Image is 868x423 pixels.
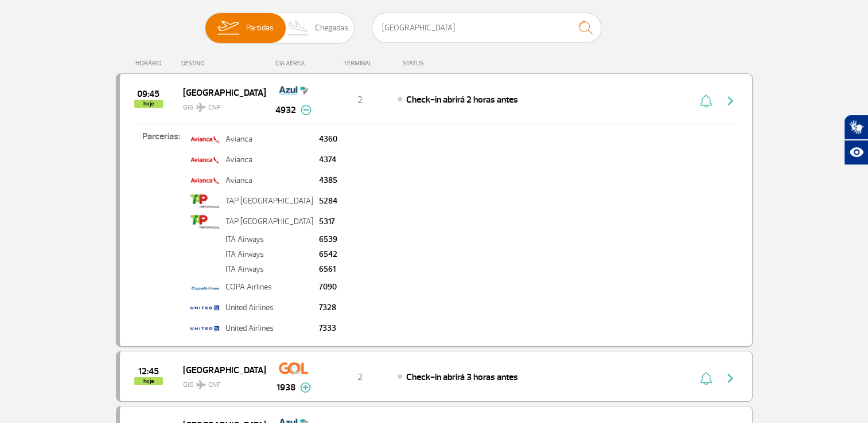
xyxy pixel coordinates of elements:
[208,380,220,390] span: CNF
[138,367,159,375] span: 2025-09-26 12:45:00
[183,85,256,100] span: [GEOGRAPHIC_DATA]
[844,115,868,165] div: Plugin de acessibilidade da Hand Talk.
[322,60,397,67] div: TERMINAL
[120,130,188,330] p: Parcerias:
[277,381,295,394] span: 1938
[225,283,313,291] p: COPA Airlines
[137,90,159,98] span: 2025-09-26 09:45:00
[700,371,712,385] img: sino-painel-voo.svg
[190,171,220,190] img: avianca.png
[183,96,256,113] span: GIG
[225,250,313,258] p: ITA Airways
[300,382,311,393] img: mais-info-painel-voo.svg
[183,374,256,390] span: GIG
[319,135,337,143] p: 4360
[319,324,337,332] p: 7333
[282,13,316,43] img: slider-desembarque
[119,60,182,67] div: HORÁRIO
[190,130,220,149] img: avianca.png
[357,371,363,383] span: 2
[225,197,313,205] p: TAP [GEOGRAPHIC_DATA]
[301,105,312,115] img: menos-info-painel-voo.svg
[190,191,220,211] img: tap.png
[134,100,163,108] span: hoje
[319,156,337,164] p: 4374
[319,304,337,312] p: 7328
[319,283,337,291] p: 7090
[406,371,518,383] span: Check-in abrirá 3 horas antes
[319,265,337,273] p: 6561
[844,140,868,165] button: Abrir recursos assistivos.
[319,218,337,226] p: 5317
[208,103,220,113] span: CNF
[225,135,313,143] p: Avianca
[357,94,363,105] span: 2
[319,197,337,205] p: 5284
[225,236,313,244] p: ITA Airways
[372,13,601,43] input: Voo, cidade ou cia aérea
[723,371,737,385] img: seta-direita-painel-voo.svg
[190,150,220,170] img: avianca.png
[225,265,313,273] p: ITA Airways
[210,13,246,43] img: slider-embarque
[190,319,220,338] img: united.png
[190,277,220,297] img: logo-copa-airlines_menor.jpg
[225,304,313,312] p: United Airlines
[225,324,313,332] p: United Airlines
[315,13,348,43] span: Chegadas
[134,377,163,385] span: hoje
[397,60,491,67] div: STATUS
[225,156,313,164] p: Avianca
[319,236,337,244] p: 6539
[190,298,220,318] img: united.png
[190,212,220,232] img: tap.png
[723,94,737,108] img: seta-direita-painel-voo.svg
[181,60,265,67] div: DESTINO
[406,94,518,105] span: Check-in abrirá 2 horas antes
[183,362,256,377] span: [GEOGRAPHIC_DATA]
[319,250,337,258] p: 6542
[246,13,274,43] span: Partidas
[265,60,322,67] div: CIA AÉREA
[275,103,296,117] span: 4932
[225,177,313,185] p: Avianca
[225,218,313,226] p: TAP [GEOGRAPHIC_DATA]
[700,94,712,108] img: sino-painel-voo.svg
[196,103,206,112] img: destiny_airplane.svg
[844,115,868,140] button: Abrir tradutor de língua de sinais.
[319,177,337,185] p: 4385
[196,380,206,389] img: destiny_airplane.svg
